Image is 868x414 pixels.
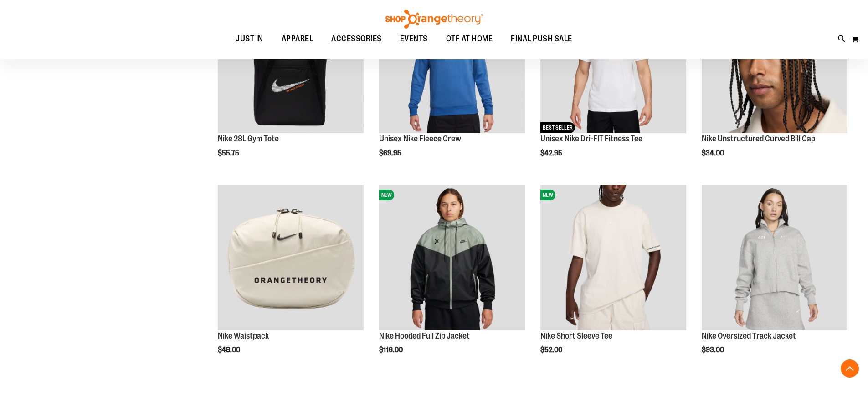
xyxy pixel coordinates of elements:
span: $55.75 [218,149,241,157]
span: $69.95 [379,149,403,157]
span: $48.00 [218,346,241,354]
img: Nike Waistpack [218,185,364,330]
span: $52.00 [540,346,564,354]
span: NEW [379,190,394,200]
a: Unisex Nike Dri-FIT Fitness Tee [540,134,642,143]
a: Nike Waistpack [218,331,269,340]
img: Nike Oversized Track Jacket [702,185,847,330]
span: $34.00 [702,149,725,157]
a: NIke Hooded Full Zip JacketNEW [379,185,525,332]
a: Nike Short Sleeve Tee [540,331,612,340]
a: Unisex Nike Fleece Crew [379,134,461,143]
img: NIke Hooded Full Zip Jacket [379,185,525,330]
span: $42.95 [540,149,564,157]
span: APPAREL [282,29,313,49]
span: OTF AT HOME [446,29,493,49]
span: $116.00 [379,346,404,354]
img: Shop Orangetheory [384,10,484,29]
button: Back To Top [841,359,859,378]
a: Nike Oversized Track Jacket [702,331,796,340]
a: NIke Hooded Full Zip Jacket [379,331,470,340]
span: BEST SELLER [540,122,575,133]
a: APPAREL [272,29,323,49]
a: Nike Waistpack [218,185,364,332]
span: $93.00 [702,346,725,354]
a: JUST IN [226,29,272,50]
a: Nike 28L Gym Tote [218,134,279,143]
span: JUST IN [236,29,263,49]
a: Nike Short Sleeve TeeNEW [540,185,686,332]
a: Nike Unstructured Curved Bill Cap [702,134,815,143]
a: Nike Oversized Track Jacket [702,185,847,332]
div: product [697,180,852,378]
a: FINAL PUSH SALE [502,29,581,50]
div: product [536,180,691,378]
div: product [375,180,529,378]
img: Nike Short Sleeve Tee [540,185,686,330]
a: ACCESSORIES [322,29,391,50]
span: FINAL PUSH SALE [511,29,572,49]
a: OTF AT HOME [437,29,502,50]
span: NEW [540,190,555,200]
div: product [213,180,368,378]
span: EVENTS [400,29,428,49]
a: EVENTS [391,29,437,50]
span: ACCESSORIES [331,29,382,49]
